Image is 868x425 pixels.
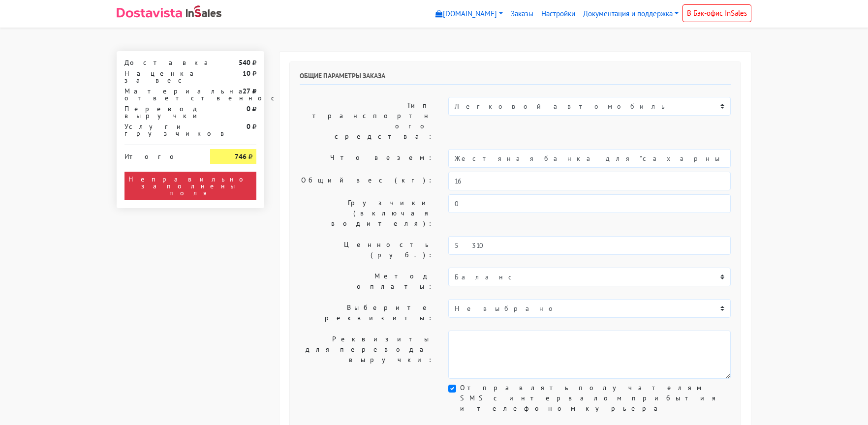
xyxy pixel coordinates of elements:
[117,105,203,119] div: Перевод выручки
[300,72,731,85] h6: Общие параметры заказа
[247,122,250,131] strong: 0
[292,331,441,379] label: Реквизиты для перевода выручки:
[292,172,441,190] label: Общий вес (кг):
[117,8,182,18] img: Dostavista - срочная курьерская служба доставки
[243,87,250,95] strong: 27
[682,4,751,22] a: В Бэк-офис InSales
[537,4,579,24] a: Настройки
[124,172,256,200] div: Неправильно заполнены поля
[117,88,203,101] div: Материальная ответственность
[239,58,250,67] strong: 540
[292,268,441,295] label: Метод оплаты:
[235,152,247,161] strong: 746
[460,383,731,414] label: Отправлять получателям SMS с интервалом прибытия и телефоном курьера
[432,4,507,24] a: [DOMAIN_NAME]
[292,97,441,145] label: Тип транспортного средства:
[292,236,441,264] label: Ценность (руб.):
[292,149,441,168] label: Что везем:
[117,123,203,137] div: Услуги грузчиков
[579,4,682,24] a: Документация и поддержка
[292,299,441,327] label: Выберите реквизиты:
[507,4,537,24] a: Заказы
[292,194,441,232] label: Грузчики (включая водителя):
[117,70,203,84] div: Наценка за вес
[247,104,250,113] strong: 0
[124,149,195,160] div: Итого
[186,5,221,17] img: InSales
[117,59,203,66] div: Доставка
[243,69,250,78] strong: 10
